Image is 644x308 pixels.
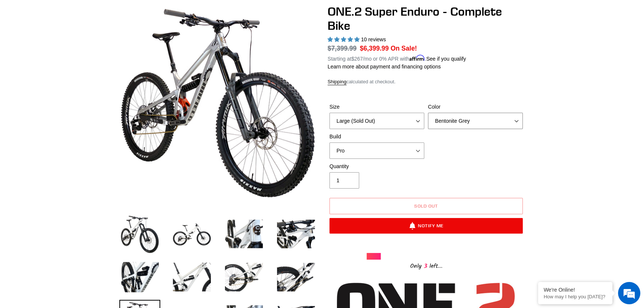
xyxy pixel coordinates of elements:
[361,36,386,42] span: 10 reviews
[276,214,316,254] img: Load image into Gallery viewer, ONE.2 Super Enduro - Complete Bike
[426,56,466,62] a: See if you qualify - Learn more about Affirm Financing (opens in modal)
[351,56,363,62] span: $267
[328,78,525,86] div: calculated at checkout.
[171,257,212,298] img: Load image into Gallery viewer, ONE.2 Super Enduro - Complete Bike
[171,214,212,254] img: Load image into Gallery viewer, ONE.2 Super Enduro - Complete Bike
[43,94,103,169] span: We're online!
[8,41,19,52] div: Navigation go back
[119,257,160,298] img: Load image into Gallery viewer, ONE.2 Super Enduro - Complete Bike
[24,37,42,56] img: d_696896380_company_1647369064580_696896380
[329,103,424,111] label: Size
[422,262,429,271] span: 3
[367,260,486,271] div: Only left...
[4,203,142,229] textarea: Type your message and hit 'Enter'
[409,55,425,61] span: Affirm
[544,294,607,299] p: How may I help you today?
[223,257,264,298] img: Load image into Gallery viewer, ONE.2 Super Enduro - Complete Bike
[329,133,424,141] label: Build
[329,198,523,214] button: Sold out
[390,44,417,53] span: On Sale!
[223,214,264,254] img: Load image into Gallery viewer, ONE.2 Super Enduro - Complete Bike
[328,36,361,42] span: 5.00 stars
[329,218,523,234] button: Notify Me
[328,45,357,52] s: $7,399.99
[428,103,523,111] label: Color
[328,64,441,70] a: Learn more about payment and financing options
[329,163,424,170] label: Quantity
[119,214,160,254] img: Load image into Gallery viewer, ONE.2 Super Enduro - Complete Bike
[360,45,389,52] span: $6,399.99
[414,203,438,209] span: Sold out
[122,4,140,22] div: Minimize live chat window
[328,53,466,63] p: Starting at /mo or 0% APR with .
[544,287,607,293] div: We're Online!
[328,4,525,33] h1: ONE.2 Super Enduro - Complete Bike
[276,257,316,298] img: Load image into Gallery viewer, ONE.2 Super Enduro - Complete Bike
[328,79,347,85] a: Shipping
[50,42,136,51] div: Chat with us now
